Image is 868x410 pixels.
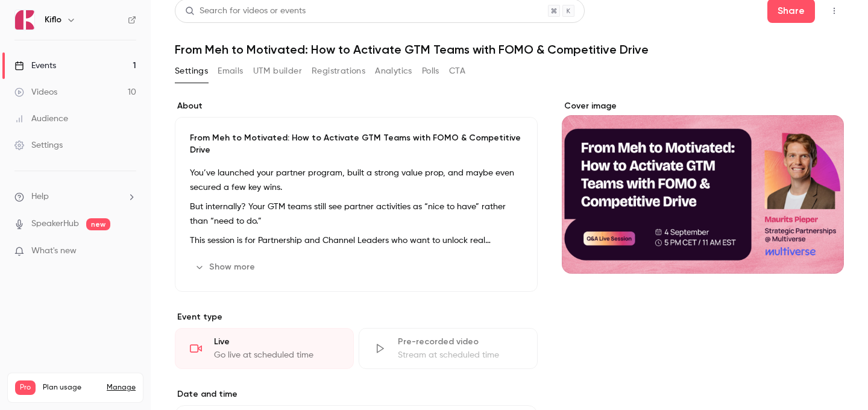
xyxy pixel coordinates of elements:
div: Stream at scheduled time [398,349,523,361]
div: Search for videos or events [185,5,306,17]
button: Analytics [375,61,412,81]
button: Settings [175,61,208,81]
button: Registrations [312,61,365,81]
p: From Meh to Motivated: How to Activate GTM Teams with FOMO & Competitive Drive [190,132,523,156]
div: Go live at scheduled time [214,349,339,361]
label: Date and time [175,388,538,400]
p: You’ve launched your partner program, built a strong value prop, and maybe even secured a few key... [190,166,523,195]
p: But internally? Your GTM teams still see partner activities as “nice to have” rather than “need t... [190,200,523,229]
li: help-dropdown-opener [14,191,136,203]
span: Plan usage [43,383,99,393]
div: Pre-recorded video [398,336,523,348]
span: new [86,218,110,230]
div: Live [214,336,339,348]
span: What's new [31,245,77,257]
button: CTA [449,61,465,81]
label: Cover image [562,100,844,112]
iframe: Noticeable Trigger [122,246,136,257]
button: Emails [218,61,243,81]
span: 10 [112,397,119,404]
button: Show more [190,257,262,277]
div: Audience [14,113,68,125]
img: Kiflo [15,10,34,30]
button: cover-image [810,240,834,264]
a: Manage [107,383,136,393]
span: Pro [15,380,36,395]
button: Polls [422,61,439,81]
div: Settings [14,139,63,151]
p: This session is for Partnership and Channel Leaders who want to unlock real engagement from their... [190,233,523,248]
section: Cover image [562,100,844,274]
div: Videos [14,86,57,98]
h1: From Meh to Motivated: How to Activate GTM Teams with FOMO & Competitive Drive [175,42,844,57]
h6: Kiflo [45,14,61,26]
div: Pre-recorded videoStream at scheduled time [359,328,538,369]
p: Event type [175,311,538,323]
a: SpeakerHub [31,218,79,230]
label: About [175,100,538,112]
div: LiveGo live at scheduled time [175,328,354,369]
div: Events [14,60,56,72]
span: Help [31,191,49,203]
button: UTM builder [253,61,302,81]
p: / 150 [112,395,136,406]
p: Videos [15,395,38,406]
